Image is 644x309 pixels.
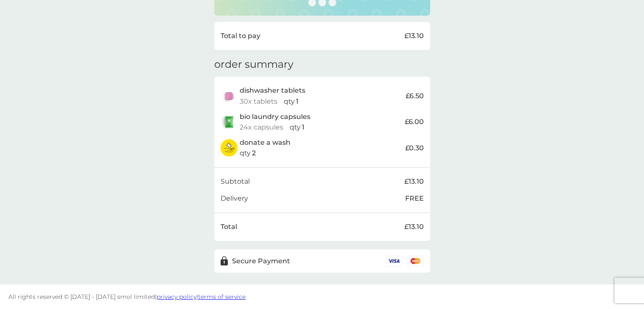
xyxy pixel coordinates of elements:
[240,148,251,159] p: qty
[240,137,290,148] p: donate a wash
[157,293,196,301] a: privacy policy
[232,256,290,267] p: Secure Payment
[214,58,293,71] h3: order summary
[404,221,424,232] p: £13.10
[405,193,424,204] p: FREE
[240,85,305,96] p: dishwasher tablets
[404,176,424,187] p: £13.10
[221,30,260,41] p: Total to pay
[240,122,283,133] p: 24x capsules
[302,122,304,133] p: 1
[405,143,424,154] p: £0.30
[221,221,237,232] p: Total
[406,91,424,102] p: £6.50
[240,111,310,122] p: bio laundry capsules
[252,148,256,159] p: 2
[198,293,246,301] a: terms of service
[221,193,248,204] p: Delivery
[296,96,299,107] p: 1
[240,96,277,107] p: 30x tablets
[221,176,250,187] p: Subtotal
[290,122,301,133] p: qty
[404,30,424,41] p: £13.10
[405,116,424,127] p: £6.00
[284,96,295,107] p: qty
